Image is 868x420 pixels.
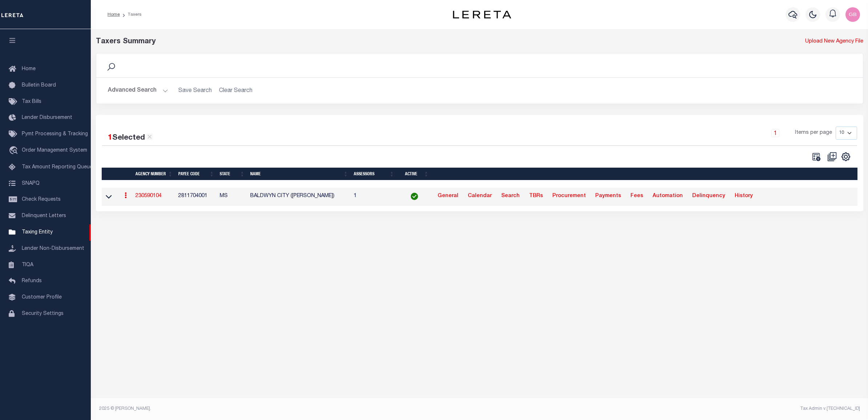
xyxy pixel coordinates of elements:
[22,67,36,72] span: Home
[22,148,87,153] span: Order Management System
[549,191,589,202] a: Procurement
[175,188,217,205] td: 2811704001
[22,83,56,88] span: Bulletin Board
[247,168,351,180] th: Name: activate to sort column ascending
[592,191,624,202] a: Payments
[22,132,88,137] span: Pymt Processing & Tracking
[397,168,431,180] th: Active: activate to sort column ascending
[689,191,729,202] a: Delinquency
[217,188,247,205] td: MS
[22,295,62,300] span: Customer Profile
[498,191,523,202] a: Search
[94,405,480,412] div: 2025 © [PERSON_NAME].
[411,193,418,200] img: check-icon-green.svg
[108,134,112,142] span: 1
[22,99,41,104] span: Tax Bills
[627,191,646,202] a: Fees
[108,132,153,144] div: Selected
[431,168,867,180] th: &nbsp;
[108,12,120,17] a: Home
[22,197,61,202] span: Check Requests
[731,191,756,202] a: History
[247,188,351,205] td: BALDWYN CITY ([PERSON_NAME])
[22,165,93,170] span: Tax Amount Reporting Queue
[22,311,64,316] span: Security Settings
[805,38,863,46] a: Upload New Agency File
[22,246,84,251] span: Lender Non-Disbursement
[22,181,40,186] span: SNAPQ
[22,279,42,284] span: Refunds
[434,191,462,202] a: General
[771,129,779,137] a: 1
[22,230,53,235] span: Taxing Entity
[526,191,546,202] a: TBRs
[120,11,142,18] li: Taxers
[22,262,33,267] span: TIQA
[133,168,175,180] th: Agency Number: activate to sort column ascending
[351,188,397,205] td: 1
[108,84,168,98] button: Advanced Search
[217,168,247,180] th: State: activate to sort column ascending
[649,191,686,202] a: Automation
[175,168,217,180] th: Payee Code: activate to sort column ascending
[351,168,397,180] th: Assessors: activate to sort column ascending
[845,7,860,22] img: svg+xml;base64,PHN2ZyB4bWxucz0iaHR0cDovL3d3dy53My5vcmcvMjAwMC9zdmciIHBvaW50ZXItZXZlbnRzPSJub25lIi...
[135,193,162,199] a: 230590104
[22,115,72,120] span: Lender Disbursement
[453,11,511,19] img: logo-dark.svg
[795,129,832,137] span: Items per page
[22,213,66,219] span: Delinquent Letters
[485,405,860,412] div: Tax Admin v.[TECHNICAL_ID]
[9,146,20,156] i: travel_explore
[96,36,669,47] div: Taxers Summary
[465,191,495,202] a: Calendar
